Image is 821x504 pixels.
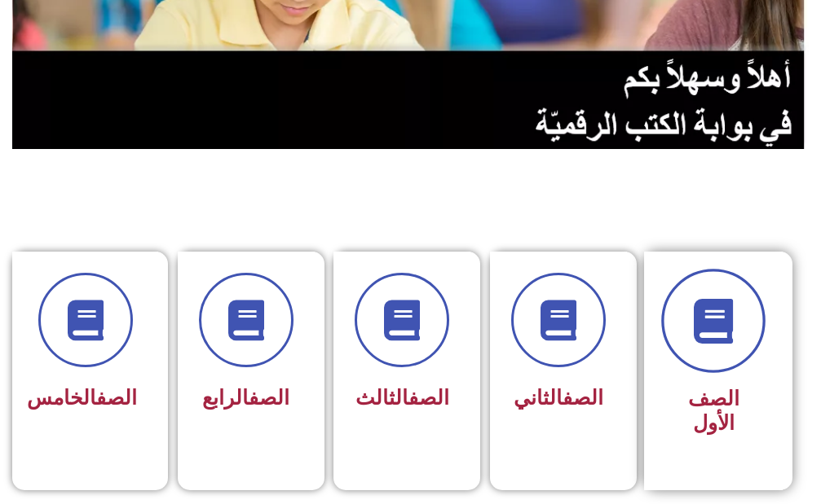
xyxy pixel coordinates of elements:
[563,386,603,410] a: الصف
[408,386,449,410] a: الصف
[249,386,289,410] a: الصف
[27,386,137,410] span: الخامس
[688,387,739,435] span: الصف الأول
[96,386,137,410] a: الصف
[202,386,289,410] span: الرابع
[355,386,449,410] span: الثالث
[514,386,603,410] span: الثاني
